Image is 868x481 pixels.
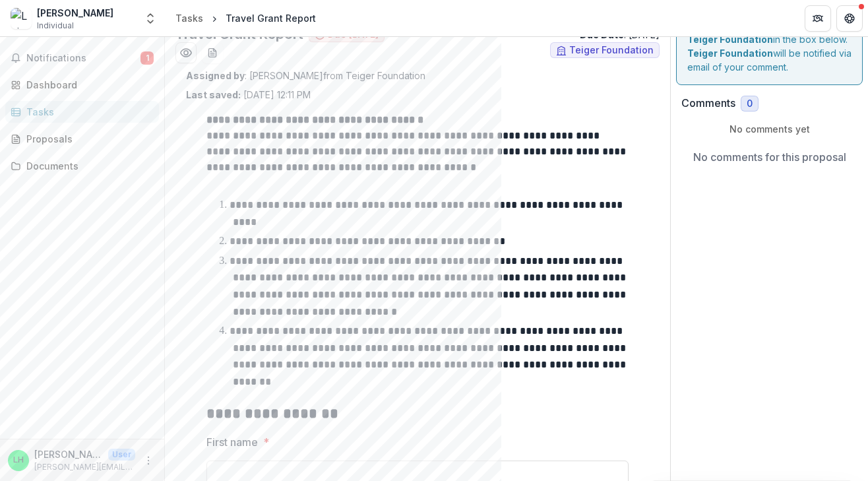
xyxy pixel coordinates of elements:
span: Individual [37,20,74,32]
strong: Due Date [580,29,624,40]
div: Tasks [26,105,148,119]
div: Tasks [175,11,203,25]
button: Partners [805,5,831,32]
strong: Teiger Foundation [687,34,773,45]
div: Luis Hernandez [13,456,24,465]
p: No comments for this proposal [693,149,846,165]
a: Documents [5,155,159,177]
button: download-word-button [202,42,223,63]
span: 1 [140,51,154,65]
p: : [PERSON_NAME] from Teiger Foundation [186,69,649,82]
span: 0 [747,98,753,110]
button: Notifications1 [5,48,159,69]
div: Dashboard [26,78,148,92]
button: Open entity switcher [141,5,160,32]
button: More [140,453,156,468]
img: Luis G. Hernandez [11,8,32,29]
a: Tasks [5,101,159,123]
div: [PERSON_NAME] [37,6,113,20]
a: Dashboard [5,74,159,96]
span: Teiger Foundation [569,45,654,56]
p: No comments yet [681,122,857,136]
button: Get Help [836,5,863,32]
h2: Comments [681,97,735,110]
strong: Assigned by [186,70,245,81]
a: Tasks [170,9,208,28]
nav: breadcrumb [170,9,321,28]
strong: Teiger Foundation [687,48,773,59]
a: Proposals [5,128,159,150]
div: Proposals [26,132,148,146]
div: Documents [26,159,148,173]
p: [DATE] 12:11 PM [186,88,311,102]
p: User [108,449,135,461]
p: First name [206,434,258,450]
div: Send comments or questions to in the box below. will be notified via email of your comment. [676,7,863,85]
p: [PERSON_NAME] [34,447,103,461]
strong: Last saved: [186,89,241,100]
span: Notifications [26,53,140,64]
button: Preview 0a28aa99-38eb-4d15-9f63-722f585622a1.pdf [175,42,197,63]
p: [PERSON_NAME][EMAIL_ADDRESS][PERSON_NAME][DOMAIN_NAME] [34,461,135,473]
div: Travel Grant Report [226,11,316,25]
